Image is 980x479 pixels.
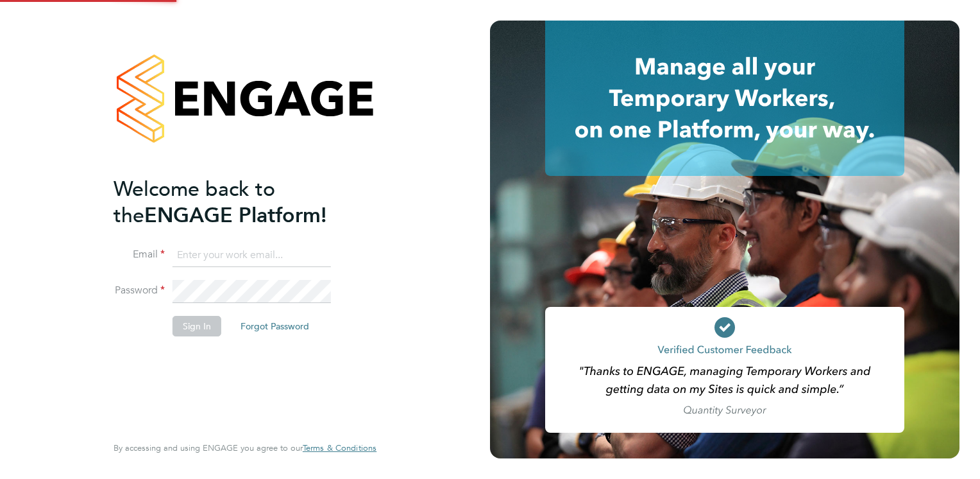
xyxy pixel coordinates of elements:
button: Forgot Password [230,316,319,336]
span: Welcome back to the [114,177,275,228]
span: By accessing and using ENGAGE you agree to our [114,442,376,453]
a: Terms & Conditions [303,443,376,453]
label: Password [114,284,165,297]
input: Enter your work email... [173,244,331,267]
button: Sign In [173,316,221,336]
h2: ENGAGE Platform! [114,176,364,229]
label: Email [114,248,165,261]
